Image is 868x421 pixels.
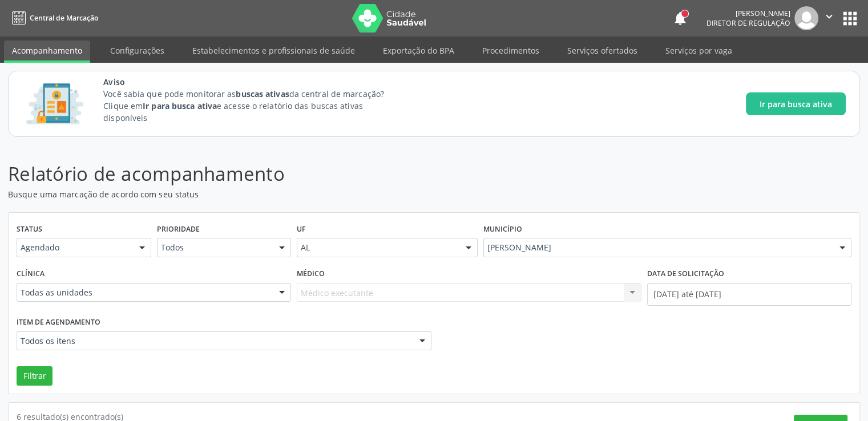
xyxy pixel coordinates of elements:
[30,13,98,23] span: Central de Marcação
[647,265,724,283] label: Data de Solicitação
[823,10,835,23] i: 
[4,41,90,63] a: Acompanhamento
[8,160,604,188] p: Relatório de acompanhamento
[22,78,87,129] img: Imagem de CalloutCard
[647,283,851,306] input: Selecione um intervalo
[483,221,522,238] label: Município
[161,242,268,253] span: Todos
[840,9,860,29] button: apps
[143,100,217,111] strong: Ir para busca ativa
[236,88,289,99] strong: buscas ativas
[301,242,454,253] span: AL
[17,265,45,283] label: Clínica
[17,366,53,386] button: Filtrar
[559,41,645,60] a: Serviços ofertados
[706,9,790,18] div: [PERSON_NAME]
[102,41,172,60] a: Configurações
[8,9,98,27] a: Central de Marcação
[375,41,462,60] a: Exportação do BPA
[103,76,405,88] span: Aviso
[8,188,604,200] p: Busque uma marcação de acordo com seu status
[794,6,818,30] img: img
[474,41,547,60] a: Procedimentos
[760,98,832,110] span: Ir para busca ativa
[17,221,42,238] label: Status
[21,287,268,298] span: Todas as unidades
[706,18,790,28] span: Diretor de regulação
[21,242,128,253] span: Agendado
[487,242,828,253] span: [PERSON_NAME]
[672,10,688,26] button: notifications
[157,221,200,238] label: Prioridade
[297,221,306,238] label: UF
[746,92,846,115] button: Ir para busca ativa
[17,314,100,331] label: Item de agendamento
[818,6,840,30] button: 
[103,88,405,124] p: Você sabia que pode monitorar as da central de marcação? Clique em e acesse o relatório das busca...
[184,41,363,60] a: Estabelecimentos e profissionais de saúde
[657,41,740,60] a: Serviços por vaga
[297,265,325,283] label: Médico
[21,335,408,347] span: Todos os itens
